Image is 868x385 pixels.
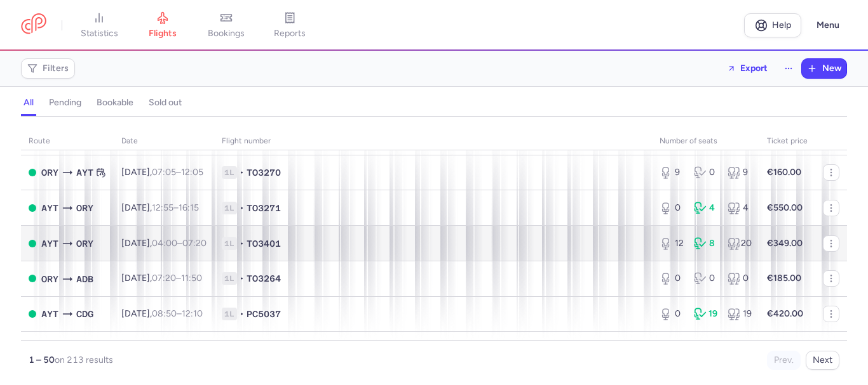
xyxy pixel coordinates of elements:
[767,351,801,370] button: Prev.
[152,167,203,178] span: –
[240,308,244,320] span: •
[131,11,194,39] a: flights
[152,202,199,213] span: –
[76,237,93,251] span: ORY
[121,273,202,284] span: [DATE],
[181,273,202,284] time: 11:50
[194,11,258,39] a: bookings
[152,273,202,284] span: –
[247,308,281,320] span: PC5037
[55,355,113,365] span: on 213 results
[41,166,58,179] span: ORY
[719,58,776,79] button: Export
[660,308,684,320] div: 0
[247,237,281,250] span: TO3401
[121,202,199,213] span: [DATE],
[41,237,58,251] span: AYT
[179,202,199,213] time: 16:15
[767,273,801,284] strong: €185.00
[728,166,752,179] div: 9
[772,20,791,30] span: Help
[76,307,93,321] span: CDG
[41,272,58,286] span: ORY
[152,308,203,319] span: –
[152,273,176,284] time: 07:20
[652,132,759,151] th: number of seats
[274,28,306,39] span: reports
[24,97,34,108] h4: all
[114,132,214,151] th: date
[728,272,752,285] div: 0
[208,28,245,39] span: bookings
[222,308,237,320] span: 1L
[694,202,718,214] div: 4
[247,166,281,179] span: TO3270
[214,132,652,151] th: Flight number
[759,132,815,151] th: Ticket price
[76,166,93,179] span: AYT
[97,97,133,108] h4: bookable
[43,63,69,74] span: Filters
[81,28,118,39] span: statistics
[240,237,244,250] span: •
[767,202,803,213] strong: €550.00
[694,166,718,179] div: 0
[247,202,281,214] span: TO3271
[744,13,801,37] a: Help
[806,351,839,370] button: Next
[182,308,203,319] time: 12:10
[152,202,173,213] time: 12:55
[152,308,177,319] time: 08:50
[222,166,237,179] span: 1L
[258,11,322,39] a: reports
[222,237,237,250] span: 1L
[41,307,58,321] span: AYT
[152,167,176,178] time: 07:05
[76,201,93,215] span: ORY
[240,202,244,214] span: •
[740,63,768,73] span: Export
[728,308,752,320] div: 19
[222,272,237,285] span: 1L
[67,11,131,39] a: statistics
[152,238,207,249] span: –
[29,355,55,365] strong: 1 – 50
[660,272,684,285] div: 0
[21,13,46,37] a: CitizenPlane red outlined logo
[76,272,93,286] span: ADB
[41,201,58,215] span: AYT
[22,59,74,78] button: Filters
[767,238,803,249] strong: €349.00
[222,202,237,214] span: 1L
[149,97,182,108] h4: sold out
[149,28,177,39] span: flights
[247,272,281,285] span: TO3264
[121,167,203,178] span: [DATE],
[660,166,684,179] div: 9
[660,237,684,250] div: 12
[181,167,203,178] time: 12:05
[728,202,752,214] div: 4
[694,237,718,250] div: 8
[767,167,801,178] strong: €160.00
[152,238,177,249] time: 04:00
[660,202,684,214] div: 0
[49,97,81,108] h4: pending
[21,132,114,151] th: route
[121,308,203,319] span: [DATE],
[694,308,718,320] div: 19
[240,166,244,179] span: •
[182,238,207,249] time: 07:20
[767,308,803,319] strong: €420.00
[809,13,847,37] button: Menu
[240,272,244,285] span: •
[121,238,207,249] span: [DATE],
[694,272,718,285] div: 0
[802,59,846,78] button: New
[728,237,752,250] div: 20
[822,63,841,74] span: New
